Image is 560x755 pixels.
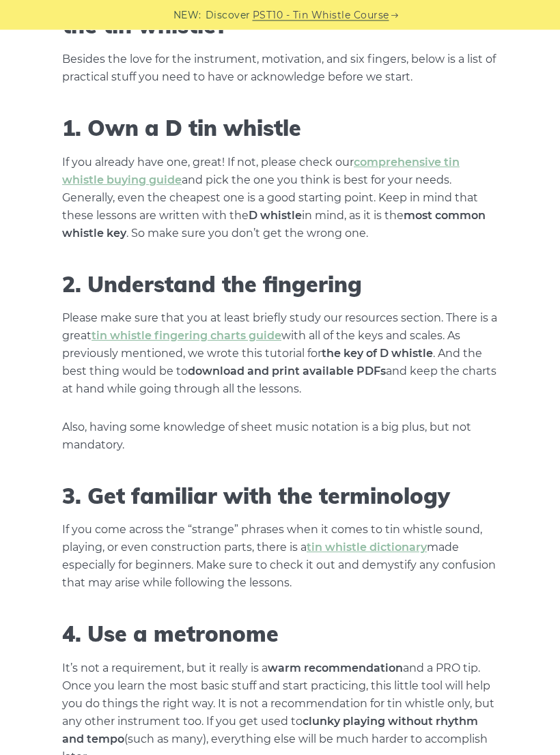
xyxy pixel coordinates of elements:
a: PST10 - Tin Whistle Course [253,8,389,23]
a: tin whistle fingering charts guide [92,330,281,343]
a: comprehensive tin whistle buying guide [62,156,460,187]
strong: the key of D whistle [322,347,433,360]
p: Please make sure that you at least briefly study our resources section. There is a great with all... [62,310,498,399]
span: NEW: [173,8,201,23]
a: tin whistle dictionary [307,541,427,554]
p: Besides the love for the instrument, motivation, and six fingers, below is a list of practical st... [62,51,498,87]
h2: 4. Use a metronome [62,621,498,647]
span: Discover [206,8,251,23]
strong: download and print available PDFs [188,365,386,378]
h2: 3. Get familiar with the terminology [62,483,498,509]
p: If you come across the “strange” phrases when it comes to tin whistle sound, playing, or even con... [62,522,498,593]
h2: 1. Own a D tin whistle [62,115,498,141]
p: Also, having some knowledge of sheet music notation is a big plus, but not mandatory. [62,419,498,455]
h2: 2. Understand the fingering [62,272,498,298]
strong: clunky playing without rhythm and tempo [62,715,478,746]
strong: D whistle [249,210,302,223]
p: If you already have one, great! If not, please check our and pick the one you think is best for y... [62,154,498,243]
strong: warm recommendation [268,662,403,675]
strong: most common whistle key [62,210,486,240]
